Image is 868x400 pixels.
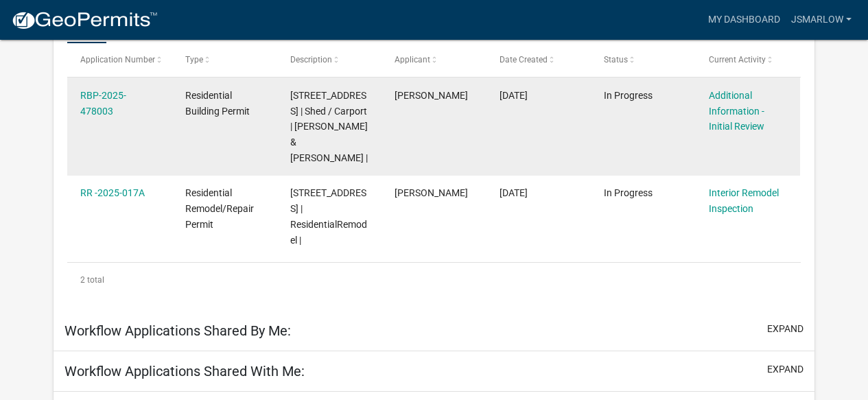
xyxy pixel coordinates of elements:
[696,43,801,76] datatable-header-cell: Current Activity
[486,43,591,76] datatable-header-cell: Date Created
[67,263,801,297] div: 2 total
[382,43,486,76] datatable-header-cell: Applicant
[290,55,332,64] span: Description
[709,187,779,214] a: Interior Remodel Inspection
[395,55,430,64] span: Applicant
[709,90,764,132] a: Additional Information - Initial Review
[80,187,145,198] a: RR -2025-017A
[185,55,203,64] span: Type
[80,55,155,64] span: Application Number
[290,187,367,245] span: 801 JEFFERSON ST N | ResidentialRemodel |
[277,43,382,76] datatable-header-cell: Description
[67,43,172,76] datatable-header-cell: Application Number
[786,7,857,33] a: jsmarlow
[395,187,468,198] span: Sara Marlow
[290,90,368,163] span: 801 JEFFERSON ST N | Shed / Carport | JASON D & SARA L MARLOW |
[591,43,696,76] datatable-header-cell: Status
[80,90,126,117] a: RBP-2025-478003
[709,55,766,64] span: Current Activity
[767,322,804,336] button: expand
[64,322,291,339] h5: Workflow Applications Shared By Me:
[500,187,528,198] span: 02/18/2025
[604,90,653,101] span: In Progress
[604,55,628,64] span: Status
[185,90,250,117] span: Residential Building Permit
[500,55,548,64] span: Date Created
[64,363,305,379] h5: Workflow Applications Shared With Me:
[767,362,804,377] button: expand
[703,7,786,33] a: My Dashboard
[185,187,254,230] span: Residential Remodel/Repair Permit
[395,90,468,101] span: Sara Marlow
[500,90,528,101] span: 09/13/2025
[604,187,653,198] span: In Progress
[172,43,277,76] datatable-header-cell: Type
